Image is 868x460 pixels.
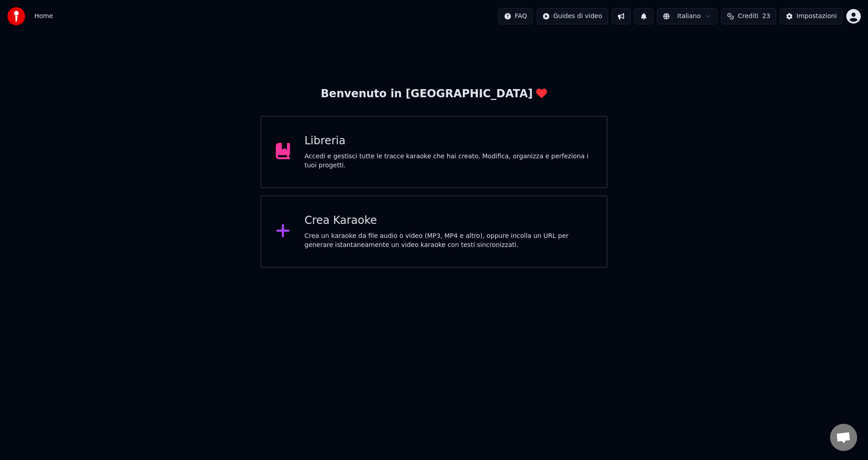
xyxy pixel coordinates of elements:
[738,12,759,21] span: Crediti
[321,87,547,101] div: Benvenuto in [GEOGRAPHIC_DATA]
[762,12,770,21] span: 23
[780,8,843,24] button: Impostazioni
[305,134,593,148] div: Libreria
[34,12,53,21] nav: breadcrumb
[7,7,25,25] img: youka
[305,152,593,170] div: Accedi e gestisci tutte le tracce karaoke che hai creato. Modifica, organizza e perfeziona i tuoi...
[797,12,837,21] div: Impostazioni
[305,213,593,228] div: Crea Karaoke
[305,232,593,250] div: Crea un karaoke da file audio o video (MP3, MP4 e altro), oppure incolla un URL per generare ista...
[34,12,53,21] span: Home
[830,424,857,451] div: Aprire la chat
[498,8,533,24] button: FAQ
[721,8,776,24] button: Crediti23
[537,8,608,24] button: Guides di video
